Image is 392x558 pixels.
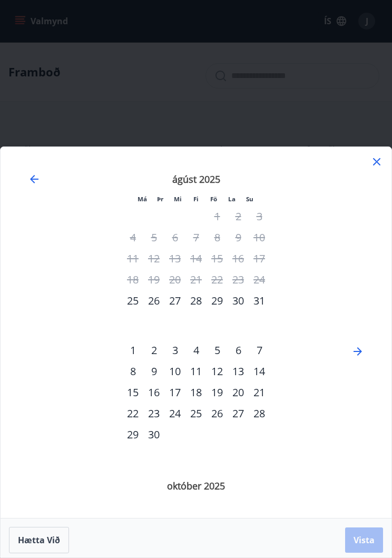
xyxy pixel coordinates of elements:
[228,382,249,403] div: 20
[143,248,164,269] td: Not available. þriðjudagur, 12. ágúst 2025
[143,361,164,382] div: 9
[185,382,207,403] td: Choose fimmtudagur, 18. september 2025 as your check-in date. It’s available.
[185,227,207,248] td: Not available. fimmtudagur, 7. ágúst 2025
[207,382,228,403] div: 19
[164,382,185,403] td: Choose miðvikudagur, 17. september 2025 as your check-in date. It’s available.
[185,290,207,311] td: Choose fimmtudagur, 28. ágúst 2025 as your check-in date. It’s available.
[228,290,249,311] div: 30
[164,340,185,361] td: Choose miðvikudagur, 3. september 2025 as your check-in date. It’s available.
[249,290,270,311] td: Choose sunnudagur, 31. ágúst 2025 as your check-in date. It’s available.
[249,248,270,269] td: Not available. sunnudagur, 17. ágúst 2025
[122,361,143,382] td: Choose mánudagur, 8. september 2025 as your check-in date. It’s available.
[228,382,249,403] td: Choose laugardagur, 20. september 2025 as your check-in date. It’s available.
[122,382,143,403] td: Choose mánudagur, 15. september 2025 as your check-in date. It’s available.
[174,195,182,203] small: Mi
[185,382,207,403] div: 18
[143,340,164,361] div: 2
[143,382,164,403] div: 16
[122,382,143,403] div: 15
[185,248,207,269] td: Not available. fimmtudagur, 14. ágúst 2025
[249,382,270,403] div: 21
[246,195,253,203] small: Su
[185,403,207,424] div: 25
[122,424,143,445] div: 29
[207,403,228,424] div: 26
[164,403,185,424] td: Choose miðvikudagur, 24. september 2025 as your check-in date. It’s available.
[138,195,147,203] small: Má
[228,206,249,227] td: Not available. laugardagur, 2. ágúst 2025
[9,527,69,553] button: Hætta við
[185,269,207,290] td: Not available. fimmtudagur, 21. ágúst 2025
[185,361,207,382] div: 11
[122,340,143,361] td: Choose mánudagur, 1. september 2025 as your check-in date. It’s available.
[172,173,220,185] strong: ágúst 2025
[228,290,249,311] td: Choose laugardagur, 30. ágúst 2025 as your check-in date. It’s available.
[122,290,143,311] td: Choose mánudagur, 25. ágúst 2025 as your check-in date. It’s available.
[249,382,270,403] td: Choose sunnudagur, 21. september 2025 as your check-in date. It’s available.
[249,403,270,424] td: Choose sunnudagur, 28. september 2025 as your check-in date. It’s available.
[143,424,164,445] td: Choose þriðjudagur, 30. september 2025 as your check-in date. It’s available.
[122,227,143,248] td: Not available. mánudagur, 4. ágúst 2025
[164,290,185,311] div: 27
[143,269,164,290] td: Not available. þriðjudagur, 19. ágúst 2025
[207,290,228,311] td: Choose föstudagur, 29. ágúst 2025 as your check-in date. It’s available.
[207,403,228,424] td: Choose föstudagur, 26. september 2025 as your check-in date. It’s available.
[164,227,185,248] td: Not available. miðvikudagur, 6. ágúst 2025
[164,361,185,382] div: 10
[228,403,249,424] td: Choose laugardagur, 27. september 2025 as your check-in date. It’s available.
[351,345,364,358] div: Move forward to switch to the next month.
[122,290,143,311] div: 25
[249,361,270,382] div: 14
[185,340,207,361] td: Choose fimmtudagur, 4. september 2025 as your check-in date. It’s available.
[207,340,228,361] td: Choose föstudagur, 5. september 2025 as your check-in date. It’s available.
[228,403,249,424] div: 27
[143,424,164,445] div: 30
[193,195,199,203] small: Fi
[143,340,164,361] td: Choose þriðjudagur, 2. september 2025 as your check-in date. It’s available.
[228,340,249,361] div: 6
[143,227,164,248] td: Not available. þriðjudagur, 5. ágúst 2025
[228,248,249,269] td: Not available. laugardagur, 16. ágúst 2025
[122,361,143,382] div: 8
[185,290,207,311] div: 28
[249,206,270,227] td: Not available. sunnudagur, 3. ágúst 2025
[249,361,270,382] td: Choose sunnudagur, 14. september 2025 as your check-in date. It’s available.
[185,340,207,361] div: 4
[228,361,249,382] td: Choose laugardagur, 13. september 2025 as your check-in date. It’s available.
[207,227,228,248] td: Not available. föstudagur, 8. ágúst 2025
[207,361,228,382] div: 12
[207,269,228,290] td: Not available. föstudagur, 22. ágúst 2025
[249,290,270,311] div: 31
[207,248,228,269] td: Not available. föstudagur, 15. ágúst 2025
[167,479,225,492] strong: október 2025
[164,269,185,290] td: Not available. miðvikudagur, 20. ágúst 2025
[143,361,164,382] td: Choose þriðjudagur, 9. september 2025 as your check-in date. It’s available.
[185,403,207,424] td: Choose fimmtudagur, 25. september 2025 as your check-in date. It’s available.
[164,290,185,311] td: Choose miðvikudagur, 27. ágúst 2025 as your check-in date. It’s available.
[143,290,164,311] div: 26
[249,269,270,290] td: Not available. sunnudagur, 24. ágúst 2025
[143,382,164,403] td: Choose þriðjudagur, 16. september 2025 as your check-in date. It’s available.
[164,361,185,382] td: Choose miðvikudagur, 10. september 2025 as your check-in date. It’s available.
[249,403,270,424] div: 28
[228,361,249,382] div: 13
[228,195,236,203] small: La
[207,340,228,361] div: 5
[207,206,228,227] td: Not available. föstudagur, 1. ágúst 2025
[122,340,143,361] div: 1
[143,403,164,424] td: Choose þriðjudagur, 23. september 2025 as your check-in date. It’s available.
[210,195,217,203] small: Fö
[143,290,164,311] td: Choose þriðjudagur, 26. ágúst 2025 as your check-in date. It’s available.
[122,403,143,424] td: Choose mánudagur, 22. september 2025 as your check-in date. It’s available.
[228,227,249,248] td: Not available. laugardagur, 9. ágúst 2025
[157,195,163,203] small: Þr
[185,361,207,382] td: Choose fimmtudagur, 11. september 2025 as your check-in date. It’s available.
[122,269,143,290] td: Not available. mánudagur, 18. ágúst 2025
[122,403,143,424] div: 22
[164,340,185,361] div: 3
[207,361,228,382] td: Choose föstudagur, 12. september 2025 as your check-in date. It’s available.
[18,534,60,546] span: Hætta við
[249,227,270,248] td: Not available. sunnudagur, 10. ágúst 2025
[13,160,379,505] div: Calendar
[249,340,270,361] div: 7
